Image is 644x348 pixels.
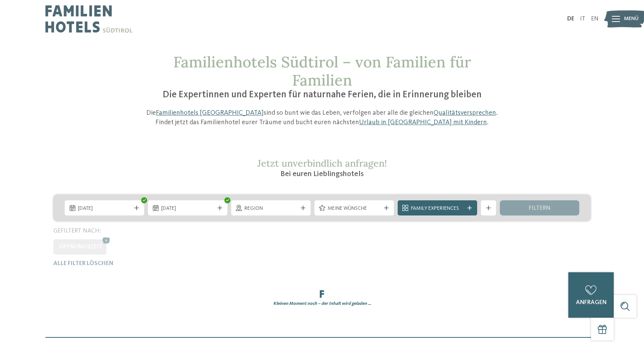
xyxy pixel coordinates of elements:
a: anfragen [568,272,614,318]
p: Die sind so bunt wie das Leben, verfolgen aber alle die gleichen . Findet jetzt das Familienhotel... [142,108,502,127]
div: Kleinen Moment noch – der Inhalt wird geladen … [48,301,596,307]
a: Urlaub in [GEOGRAPHIC_DATA] mit Kindern [359,119,487,126]
span: [DATE] [78,205,131,212]
a: Familienhotels [GEOGRAPHIC_DATA] [156,109,264,116]
span: Die Expertinnen und Experten für naturnahe Ferien, die in Erinnerung bleiben [163,90,482,100]
a: EN [591,16,599,22]
span: Bei euren Lieblingshotels [280,170,364,178]
span: Region [244,205,297,212]
span: Meine Wünsche [328,205,381,212]
a: IT [580,16,585,22]
span: [DATE] [161,205,214,212]
span: anfragen [576,300,607,306]
a: DE [567,16,574,22]
span: Menü [624,15,639,23]
span: Familienhotels Südtirol – von Familien für Familien [173,52,471,90]
a: Qualitätsversprechen [434,109,496,116]
span: Jetzt unverbindlich anfragen! [257,157,387,169]
span: Family Experiences [411,205,464,212]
